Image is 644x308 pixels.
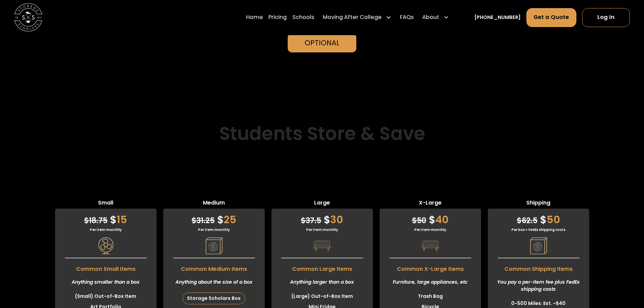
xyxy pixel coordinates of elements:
div: Anything smaller than a box [55,273,157,291]
span: $ [429,212,435,227]
a: FAQs [400,8,414,27]
div: You pay a per-item fee plus FedEx shipping costs [488,273,589,298]
div: 50 [488,209,589,227]
span: 50 [412,215,426,226]
span: $ [110,212,117,227]
span: X-Large [380,199,481,209]
span: $ [540,212,547,227]
div: About [420,8,452,27]
span: 62.5 [517,215,538,226]
img: Pricing Category Icon [422,237,439,254]
span: Common Shipping Items [488,262,589,273]
a: Schools [292,8,314,27]
div: Storage Scholars Box [183,293,245,304]
span: Common Large Items [271,262,373,273]
span: 18.75 [84,215,108,226]
div: 15 [55,209,157,227]
span: $ [192,215,196,226]
div: Moving After College [320,8,395,27]
h2: Students Store & Save [219,123,425,145]
div: Optional [305,38,340,48]
a: Log In [582,8,630,27]
div: Per item monthly [55,227,157,232]
li: (Small) Out-of-Box Item [55,291,157,302]
div: 30 [271,209,373,227]
span: Shipping [488,199,589,209]
span: $ [84,215,89,226]
span: $ [324,212,330,227]
span: $ [412,215,417,226]
span: Common Small Items [55,262,157,273]
a: Home [246,8,263,27]
span: Medium [163,199,265,209]
div: Anything about the size of a box [163,273,265,291]
div: Per item monthly [380,227,481,232]
span: Common X-Large Items [380,262,481,273]
span: 37.5 [301,215,321,226]
div: Moving After College [323,14,382,22]
div: About [422,14,439,22]
img: Pricing Category Icon [97,237,114,254]
li: (Large) Out-of-Box Item [271,291,373,302]
div: Per item monthly [271,227,373,232]
div: Furniture, large appliances, etc [380,273,481,291]
li: Trash Bag [380,291,481,302]
div: Per box + FedEx shipping costs [488,227,589,232]
img: Pricing Category Icon [314,237,331,254]
div: 25 [163,209,265,227]
span: Small [55,199,157,209]
div: Anything larger than a box [271,273,373,291]
span: 31.25 [192,215,215,226]
a: [PHONE_NUMBER] [474,14,521,21]
img: Pricing Category Icon [206,237,222,254]
span: $ [301,215,306,226]
img: Pricing Category Icon [530,237,547,254]
img: Storage Scholars main logo [14,3,42,31]
span: $ [217,212,224,227]
div: Per item monthly [163,227,265,232]
span: Large [271,199,373,209]
span: Common Medium Items [163,262,265,273]
a: Pricing [268,8,287,27]
a: Get a Quote [526,8,577,27]
a: home [14,3,42,31]
span: $ [517,215,522,226]
div: 40 [380,209,481,227]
